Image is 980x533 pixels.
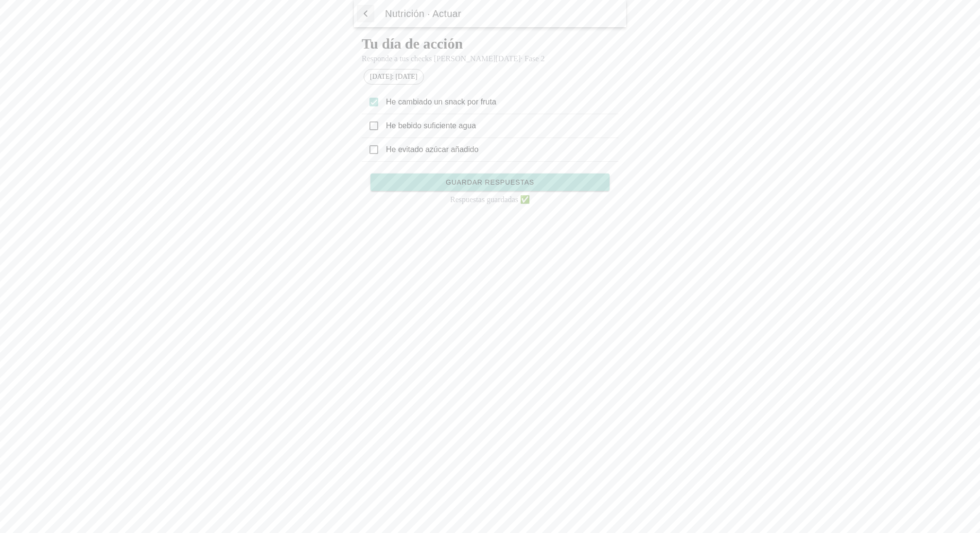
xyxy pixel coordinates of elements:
[386,121,611,131] ion-label: He bebido suficiente agua
[446,179,534,186] span: Guardar respuestas
[362,54,618,63] p: Responde a tus checks [PERSON_NAME][DATE]
[521,54,544,63] span: · Fase 2
[369,195,611,204] p: Respuestas guardadas ✅
[386,97,611,107] ion-label: He cambiado un snack por fruta
[362,35,463,52] b: Tu día de acción
[386,145,611,155] ion-label: He evitado azúcar añadido
[375,8,626,19] ion-title: Nutrición · Actuar
[370,73,418,81] ion-label: [DATE]: [DATE]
